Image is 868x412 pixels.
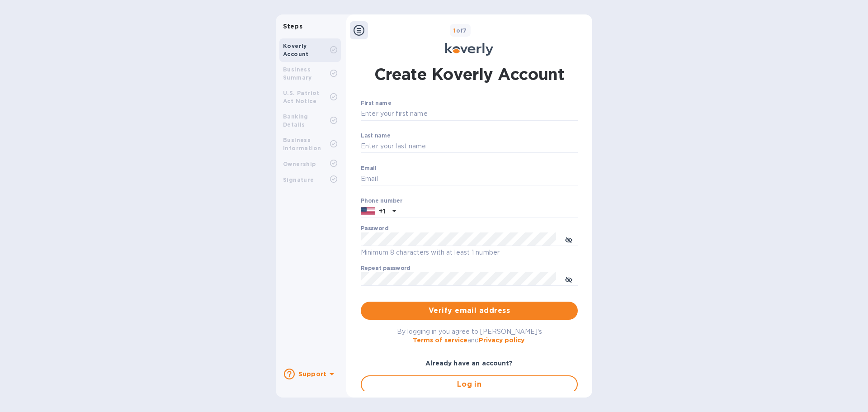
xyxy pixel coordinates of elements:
[283,113,308,128] b: Banking Details
[361,172,578,186] input: Email
[361,101,391,106] label: First name
[361,140,578,153] input: Enter your last name
[283,137,321,152] b: Business Information
[397,328,542,344] span: By logging in you agree to [PERSON_NAME]'s and .
[283,23,302,30] b: Steps
[413,336,467,344] a: Terms of service
[361,266,410,271] label: Repeat password
[283,66,312,81] b: Business Summary
[361,226,388,232] label: Password
[369,379,570,390] span: Log in
[361,133,391,138] label: Last name
[283,161,316,167] b: Ownership
[453,27,456,34] span: 1
[361,375,578,393] button: Log in
[560,270,578,288] button: toggle password visibility
[560,230,578,248] button: toggle password visibility
[425,360,513,367] b: Already have an account?
[361,302,578,320] button: Verify email address
[361,198,402,204] label: Phone number
[361,107,578,121] input: Enter your first name
[374,63,565,85] h1: Create Koverly Account
[283,176,314,183] b: Signature
[479,336,524,344] a: Privacy policy
[361,206,375,216] img: US
[298,370,326,378] b: Support
[379,207,385,216] p: +1
[283,43,309,57] b: Koverly Account
[283,90,320,104] b: U.S. Patriot Act Notice
[361,166,377,171] label: Email
[453,27,467,34] b: of 7
[368,305,571,316] span: Verify email address
[361,247,578,258] p: Minimum 8 characters with at least 1 number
